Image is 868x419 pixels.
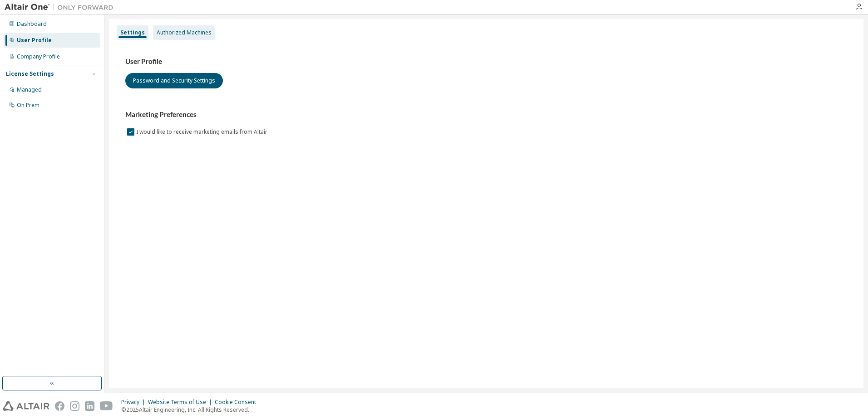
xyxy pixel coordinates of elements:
div: Managed [17,86,42,93]
button: Password and Security Settings [125,73,223,88]
img: facebook.svg [55,401,64,411]
div: License Settings [6,70,54,78]
div: Dashboard [17,20,47,28]
h3: Marketing Preferences [125,110,847,119]
div: Settings [120,29,145,36]
div: Privacy [121,399,148,406]
div: User Profile [17,37,52,44]
img: altair_logo.svg [3,401,49,411]
div: Authorized Machines [157,29,212,36]
h3: User Profile [125,57,847,66]
img: linkedin.svg [85,401,94,411]
div: Cookie Consent [215,399,261,406]
div: Website Terms of Use [148,399,215,406]
p: © 2025 Altair Engineering, Inc. All Rights Reserved. [121,406,261,414]
img: instagram.svg [70,401,79,411]
img: youtube.svg [100,401,113,411]
div: On Prem [17,102,39,109]
img: Altair One [5,3,118,12]
div: Company Profile [17,53,60,60]
label: I would like to receive marketing emails from Altair [136,127,269,137]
